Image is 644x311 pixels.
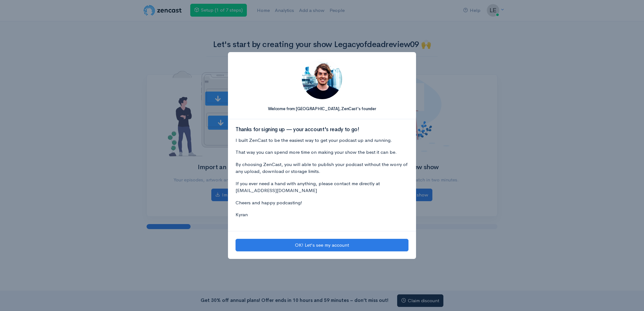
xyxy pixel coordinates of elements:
[236,211,408,218] p: Kyran
[236,161,408,175] p: By choosing ZenCast, you will able to publish your podcast without the worry of any upload, downl...
[236,180,408,194] p: If you ever need a hand with anything, please contact me directly at [EMAIL_ADDRESS][DOMAIN_NAME]
[236,149,408,156] p: That way you can spend more time on making your show the best it can be.
[236,107,408,111] h5: Welcome from [GEOGRAPHIC_DATA], ZenCast's founder
[236,239,408,252] button: OK! Let's see my account
[236,127,408,133] h3: Thanks for signing up — your account's ready to go!
[236,137,408,144] p: I built ZenCast to be the easiest way to get your podcast up and running.
[236,199,408,206] p: Cheers and happy podcasting!
[623,290,638,305] iframe: gist-messenger-bubble-iframe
